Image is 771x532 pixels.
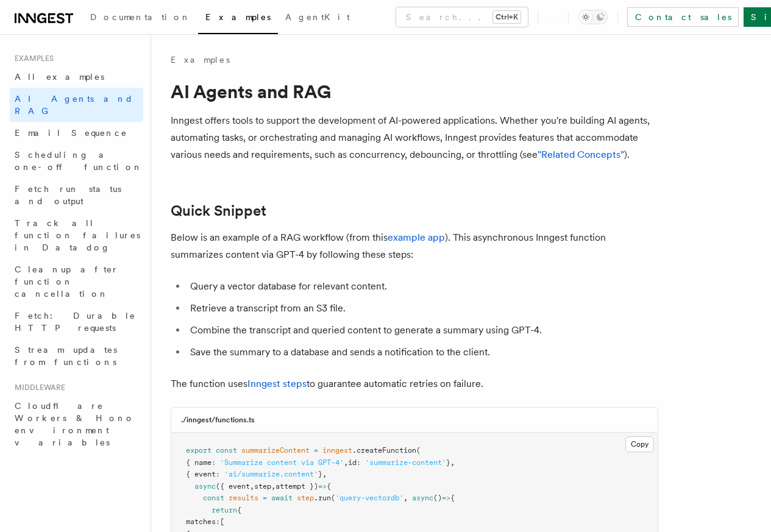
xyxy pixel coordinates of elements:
[10,144,143,178] a: Scheduling a one-off function
[216,470,220,478] span: :
[187,322,658,339] li: Combine the transcript and queried content to generate a summary using GPT-4.
[220,517,224,526] span: [
[10,258,143,305] a: Cleanup after function cancellation
[442,494,450,502] span: =>
[275,482,318,491] span: attempt })
[412,494,433,502] span: async
[352,446,416,455] span: .createFunction
[271,494,293,502] span: await
[187,278,658,295] li: Query a vector database for relevant content.
[388,232,445,243] a: example app
[15,128,127,138] span: Email Sequence
[15,72,104,82] span: All examples
[10,305,143,339] a: Fetch: Durable HTTP requests
[171,229,658,263] p: Below is an example of a RAG workflow (from this ). This asynchronous Inngest function summarizes...
[186,458,211,467] span: { name
[357,458,361,467] span: :
[90,12,191,22] span: Documentation
[15,311,136,333] span: Fetch: Durable HTTP requests
[331,494,335,502] span: (
[10,54,54,63] span: Examples
[83,4,198,33] a: Documentation
[15,184,121,206] span: Fetch run status and output
[237,506,241,514] span: {
[15,94,133,116] span: AI Agents and RAG
[229,494,258,502] span: results
[247,378,307,389] a: Inngest steps
[322,446,352,455] span: inngest
[211,506,237,514] span: return
[344,458,348,467] span: ,
[254,482,271,491] span: step
[171,202,266,219] a: Quick Snippet
[10,339,143,373] a: Stream updates from functions
[446,458,450,467] span: }
[625,436,654,452] button: Copy
[627,7,739,27] a: Contact sales
[263,494,267,502] span: =
[15,401,135,447] span: Cloudflare Workers & Hono environment variables
[297,494,314,502] span: step
[433,494,442,502] span: ()
[224,470,318,478] span: 'ai/summarize.content'
[211,458,216,467] span: :
[396,7,528,27] button: Search...Ctrl+K
[10,122,143,144] a: Email Sequence
[171,80,658,102] h1: AI Agents and RAG
[171,375,658,392] p: The function uses to guarantee automatic retries on failure.
[216,446,237,455] span: const
[365,458,446,467] span: 'summarize-content'
[171,54,230,66] a: Examples
[314,494,331,502] span: .run
[15,150,143,172] span: Scheduling a one-off function
[241,446,310,455] span: summarizeContent
[278,4,357,33] a: AgentKit
[10,178,143,212] a: Fetch run status and output
[198,4,278,34] a: Examples
[10,212,143,258] a: Track all function failures in Datadog
[10,383,65,392] span: Middleware
[194,482,216,491] span: async
[186,446,211,455] span: export
[171,112,658,163] p: Inngest offers tools to support the development of AI-powered applications. Whether you're buildi...
[10,88,143,122] a: AI Agents and RAG
[327,482,331,491] span: {
[335,494,403,502] span: 'query-vectordb'
[538,149,624,160] a: "Related Concepts"
[187,300,658,317] li: Retrieve a transcript from an S3 file.
[318,482,327,491] span: =>
[220,458,344,467] span: 'Summarize content via GPT-4'
[314,446,318,455] span: =
[493,11,521,23] kbd: Ctrl+K
[15,218,140,252] span: Track all function failures in Datadog
[181,415,255,425] h3: ./inngest/functions.ts
[285,12,350,22] span: AgentKit
[203,494,224,502] span: const
[216,482,250,491] span: ({ event
[416,446,421,455] span: (
[450,494,455,502] span: {
[15,345,117,367] span: Stream updates from functions
[216,517,220,526] span: :
[348,458,357,467] span: id
[10,66,143,88] a: All examples
[186,517,216,526] span: matches
[450,458,455,467] span: ,
[578,10,608,24] button: Toggle dark mode
[250,482,254,491] span: ,
[322,470,327,478] span: ,
[187,344,658,361] li: Save the summary to a database and sends a notification to the client.
[15,264,119,299] span: Cleanup after function cancellation
[186,470,216,478] span: { event
[10,395,143,453] a: Cloudflare Workers & Hono environment variables
[205,12,271,22] span: Examples
[403,494,408,502] span: ,
[271,482,275,491] span: ,
[318,470,322,478] span: }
